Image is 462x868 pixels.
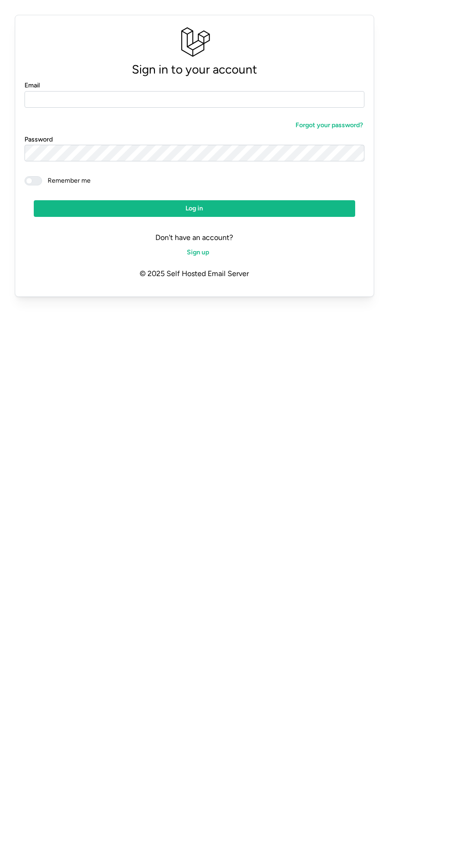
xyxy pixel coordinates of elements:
p: © 2025 Self Hosted Email Server [25,261,364,287]
a: Forgot your password? [287,117,364,134]
p: Sign in to your account [25,60,364,80]
span: Forgot your password? [296,117,363,133]
span: Remember me [42,176,91,185]
span: Log in [185,201,203,216]
label: Password [25,135,53,145]
button: Log in [34,200,355,217]
a: Sign up [178,244,210,261]
span: Sign up [187,245,209,260]
p: Don't have an account? [25,232,364,244]
label: Email [25,80,40,91]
